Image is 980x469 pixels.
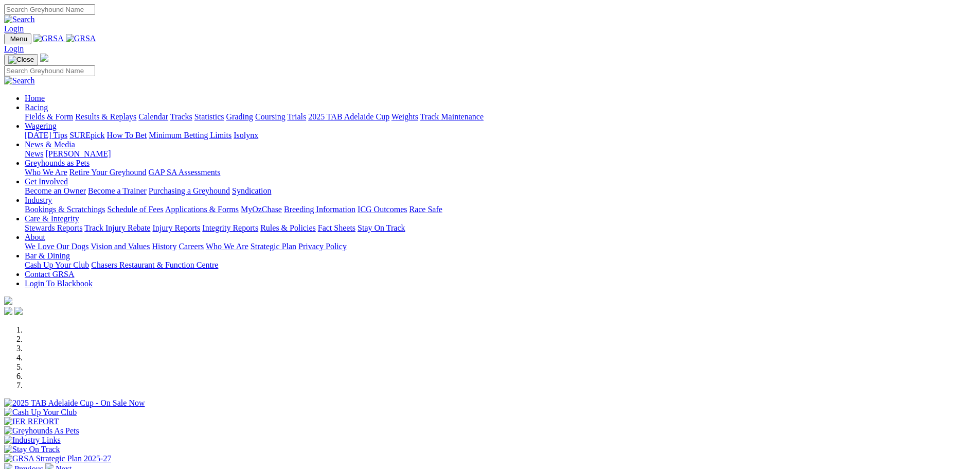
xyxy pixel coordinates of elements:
img: Stay On Track [4,445,60,454]
img: Industry Links [4,436,61,445]
div: News & Media [25,149,976,159]
a: Strategic Plan [251,242,296,251]
a: Stay On Track [358,223,405,232]
a: Who We Are [25,168,67,177]
a: Retire Your Greyhound [69,168,147,177]
a: News [25,149,43,158]
a: Track Maintenance [420,112,484,121]
a: Track Injury Rebate [84,223,150,232]
img: Greyhounds As Pets [4,426,79,436]
img: GRSA Strategic Plan 2025-27 [4,454,111,463]
a: Contact GRSA [25,270,74,279]
a: Injury Reports [152,223,200,232]
span: Menu [10,35,27,43]
a: Trials [287,112,306,121]
img: twitter.svg [14,307,23,315]
a: MyOzChase [241,205,282,214]
div: Care & Integrity [25,223,976,233]
a: ICG Outcomes [358,205,407,214]
input: Search [4,65,95,76]
a: Integrity Reports [202,223,258,232]
img: facebook.svg [4,307,12,315]
img: logo-grsa-white.png [4,297,12,305]
a: 2025 TAB Adelaide Cup [308,112,389,121]
a: Login [4,44,24,53]
a: Bar & Dining [25,251,70,260]
div: Racing [25,112,976,121]
a: Tracks [170,112,192,121]
a: Fields & Form [25,112,73,121]
a: Stewards Reports [25,223,82,232]
a: Applications & Forms [165,205,239,214]
a: Chasers Restaurant & Function Centre [91,260,218,269]
a: News & Media [25,140,75,149]
div: Bar & Dining [25,260,976,270]
a: Breeding Information [284,205,355,214]
a: About [25,233,45,241]
a: Rules & Policies [260,223,316,232]
a: Race Safe [409,205,442,214]
div: Greyhounds as Pets [25,168,976,177]
a: Weights [391,112,418,121]
a: Cash Up Your Club [25,260,89,269]
button: Toggle navigation [4,54,38,65]
a: SUREpick [69,131,104,140]
img: IER REPORT [4,417,59,426]
div: About [25,242,976,251]
a: Grading [226,112,253,121]
a: Racing [25,103,48,112]
a: Statistics [194,112,224,121]
a: Bookings & Scratchings [25,205,105,214]
a: Calendar [138,112,168,121]
a: Schedule of Fees [107,205,163,214]
a: We Love Our Dogs [25,242,88,251]
button: Toggle navigation [4,33,31,44]
a: History [152,242,176,251]
a: Get Involved [25,177,68,186]
a: Who We Are [206,242,248,251]
a: Industry [25,196,52,204]
img: Search [4,15,35,24]
a: Fact Sheets [318,223,355,232]
img: GRSA [33,34,64,43]
a: [DATE] Tips [25,131,67,140]
a: Greyhounds as Pets [25,159,90,167]
img: Close [8,56,34,64]
a: Wagering [25,121,57,130]
div: Wagering [25,131,976,140]
a: Care & Integrity [25,214,79,223]
a: Coursing [255,112,286,121]
a: Vision and Values [91,242,150,251]
a: Home [25,94,45,102]
a: GAP SA Assessments [149,168,221,177]
img: Search [4,76,35,85]
a: [PERSON_NAME] [45,149,111,158]
a: Minimum Betting Limits [149,131,231,140]
div: Industry [25,205,976,214]
a: Become a Trainer [88,186,147,195]
a: Isolynx [234,131,258,140]
img: Cash Up Your Club [4,408,77,417]
img: GRSA [66,34,96,43]
a: How To Bet [107,131,147,140]
a: Login [4,24,24,33]
a: Purchasing a Greyhound [149,186,230,195]
input: Search [4,4,95,15]
div: Get Involved [25,186,976,196]
a: Results & Replays [75,112,136,121]
a: Careers [179,242,204,251]
img: logo-grsa-white.png [40,54,48,62]
img: 2025 TAB Adelaide Cup - On Sale Now [4,398,145,408]
a: Syndication [232,186,271,195]
a: Privacy Policy [298,242,347,251]
a: Login To Blackbook [25,279,93,288]
a: Become an Owner [25,186,86,195]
